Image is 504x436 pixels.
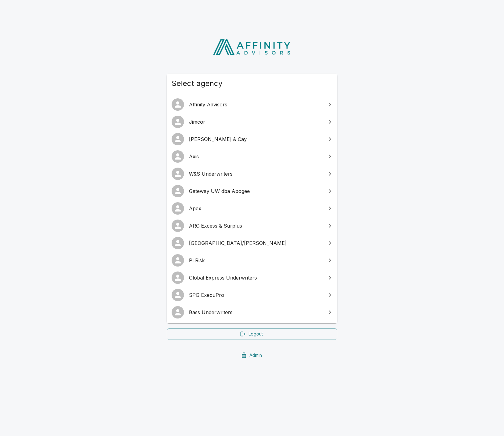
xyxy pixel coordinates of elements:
span: Affinity Advisors [189,101,322,108]
span: Global Express Underwriters [189,274,322,281]
a: Apex [167,200,337,217]
a: Jimcor [167,113,337,130]
a: [PERSON_NAME] & Cay [167,130,337,148]
span: Jimcor [189,118,322,126]
span: Bass Underwriters [189,309,322,316]
span: PLRisk [189,257,322,264]
a: Global Express Underwriters [167,269,337,286]
a: W&S Underwriters [167,165,337,182]
a: Bass Underwriters [167,304,337,321]
a: SPG ExecuPro [167,286,337,304]
a: [GEOGRAPHIC_DATA]/[PERSON_NAME] [167,234,337,252]
span: [PERSON_NAME] & Cay [189,135,322,143]
a: Affinity Advisors [167,96,337,113]
a: Admin [167,350,337,361]
span: [GEOGRAPHIC_DATA]/[PERSON_NAME] [189,239,322,247]
a: Axis [167,148,337,165]
span: W&S Underwriters [189,170,322,177]
span: Axis [189,153,322,160]
span: ARC Excess & Surplus [189,222,322,229]
span: Apex [189,205,322,212]
span: Gateway UW dba Apogee [189,187,322,195]
img: Affinity Advisors Logo [208,37,297,58]
span: Select agency [172,79,332,88]
a: ARC Excess & Surplus [167,217,337,234]
span: SPG ExecuPro [189,291,322,299]
a: Logout [167,328,337,340]
a: PLRisk [167,252,337,269]
a: Gateway UW dba Apogee [167,182,337,200]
